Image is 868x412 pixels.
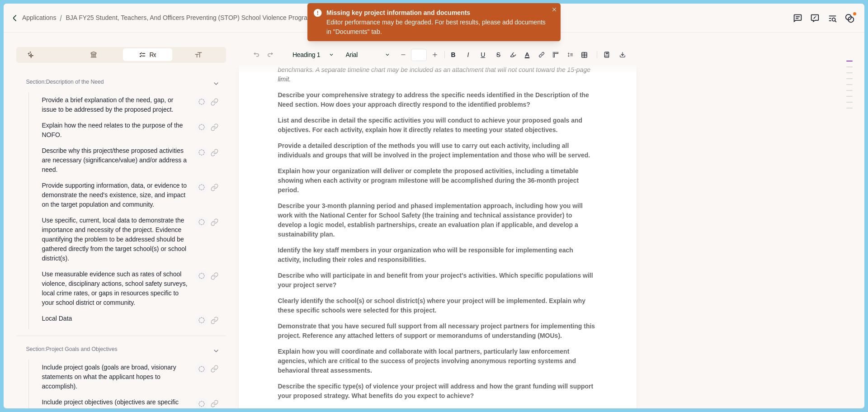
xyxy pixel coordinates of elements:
span: Clearly identify the school(s) or school district(s) where your project will be implemented. Expl... [278,297,587,314]
p: Provide a brief explanation of the need, gap, or issue to be addressed by the proposed project. [42,95,189,114]
span: Provide a detailed description of the methods you will use to carry out each activity, including ... [278,142,590,159]
div: Editor performance may be degraded. For best results, please add documents in "Documents" tab. [326,18,548,37]
button: U [476,48,490,61]
div: Missing key project information and documents [326,8,545,18]
p: Use specific, current, local data to demonstrate the importance and necessity of the project. Evi... [42,216,189,263]
button: Line height [564,48,576,61]
p: Section: Project Goals and Objectives [26,346,208,356]
button: Line height [578,48,590,61]
p: Explain how the need relates to the purpose of the NOFO. [42,121,189,140]
img: Forward slash icon [11,14,19,22]
button: Decrease font size [397,48,410,61]
p: Include project goals (goals are broad, visionary statements on what the applicant hopes to accom... [42,363,189,391]
span: Describe the specific type(s) of violence your project will address and how the grant funding wil... [278,383,595,399]
span: Identify the key staff members in your organization who will be responsible for implementing each... [278,246,575,263]
button: Line height [535,48,548,61]
button: Export to docx [616,48,629,61]
span: Requirements [149,50,156,60]
button: Undo [250,48,263,61]
b: B [451,52,456,58]
span: Describe who will participate in and benefit from your project's activities. Which specific popul... [278,272,594,289]
p: Describe why this project/these proposed activities are necessary (significance/value) and/or add... [42,146,189,175]
p: Use measurable evidence such as rates of school violence, disciplinary actions, school safety sur... [42,270,189,308]
button: Redo [264,48,277,61]
span: Explain how your organization will deliver or complete the proposed activities, including a timet... [278,167,580,194]
button: Adjust margins [549,48,562,61]
button: Heading 1 [288,48,340,61]
span: Demonstrate that you have secured full support from all necessary project partners for implementi... [278,322,597,339]
u: U [481,52,485,58]
s: S [496,52,500,58]
button: S [491,48,505,61]
button: B [446,48,460,61]
button: Close [550,5,559,14]
span: Your project should include a 3-month planning period and phased approach at the beginning that i... [278,47,592,83]
p: Section: Description of the Need [26,78,208,89]
img: Forward slash icon [56,14,66,22]
a: Applications [22,13,57,23]
span: List and describe in detail the specific activities you will conduct to achieve your proposed goa... [278,117,584,133]
span: Explain how you will coordinate and collaborate with local partners, particularly law enforcement... [278,348,578,374]
a: BJA FY25 Student, Teachers, and Officers Preventing (STOP) School Violence Program (O-BJA-2025-17... [66,13,377,23]
button: I [462,48,474,61]
button: Arial [341,48,395,61]
button: Increase font size [429,48,441,61]
button: Line height [600,48,613,61]
i: I [467,52,469,58]
p: Local Data [42,314,72,326]
span: Describe your comprehensive strategy to address the specific needs identified in the Description ... [278,91,590,108]
p: Provide supporting information, data, or evidence to demonstrate the need's existence, size, and ... [42,181,189,209]
span: Describe your 3-month planning period and phased implementation approach, including how you will ... [278,202,584,238]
